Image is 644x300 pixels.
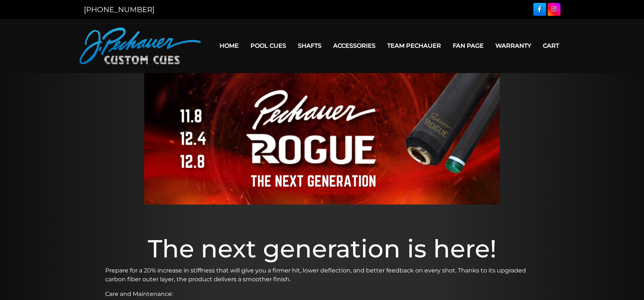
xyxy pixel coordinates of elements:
a: Fan Page [447,36,490,55]
p: Prepare for a 20% increase in stiffness that will give you a firmer hit, lower deflection, and be... [105,266,539,284]
img: Pechauer Custom Cues [79,28,201,64]
a: Warranty [490,36,537,55]
a: Team Pechauer [381,36,447,55]
a: Shafts [292,36,327,55]
a: Pool Cues [245,36,292,55]
h1: The next generation is here! [105,234,539,263]
a: Home [214,36,245,55]
a: [PHONE_NUMBER] [84,5,154,14]
a: Cart [537,36,565,55]
a: Accessories [327,36,381,55]
p: Care and Maintenance: [105,290,539,299]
